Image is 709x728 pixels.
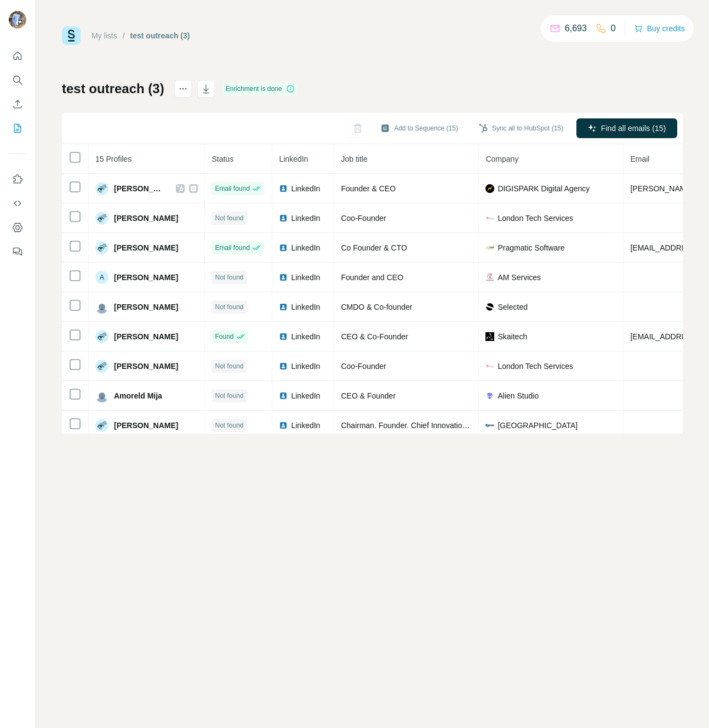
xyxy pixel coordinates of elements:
[9,11,26,29] img: Avatar
[215,361,243,371] span: Not found
[279,332,288,341] img: LinkedIn logo
[485,303,494,311] img: company-logo
[95,182,108,195] img: Avatar
[9,218,26,237] button: Dashboard
[634,21,685,36] button: Buy credits
[341,273,403,282] span: Founder and CEO
[291,213,320,224] span: LinkedIn
[485,273,494,282] img: company-logo
[95,300,108,314] img: Avatar
[62,80,164,98] h1: test outreach (3)
[95,419,108,432] img: Avatar
[130,30,190,41] div: test outreach (3)
[62,26,81,45] img: Surfe Logo
[114,420,178,431] span: [PERSON_NAME]
[211,155,233,163] span: Status
[114,390,162,401] span: Amoreld Mija
[485,184,494,193] img: company-logo
[341,214,386,223] span: Coo-Founder
[114,183,165,194] span: [PERSON_NAME]
[485,332,494,341] img: company-logo
[9,70,26,90] button: Search
[498,331,527,342] span: Skaitech
[215,391,243,401] span: Not found
[95,155,131,163] span: 15 Profiles
[341,421,491,430] span: Chairman. Founder. Chief Innovation Officer
[279,303,288,311] img: LinkedIn logo
[114,213,178,224] span: [PERSON_NAME]
[498,420,578,431] span: [GEOGRAPHIC_DATA]
[215,272,243,282] span: Not found
[498,213,573,224] span: London Tech Services
[123,30,125,41] li: /
[114,331,178,342] span: [PERSON_NAME]
[222,82,299,95] div: Enrichment is done
[215,332,233,342] span: Found
[215,184,249,194] span: Email found
[611,22,616,35] p: 0
[95,389,108,402] img: Avatar
[485,155,518,163] span: Company
[279,184,288,193] img: LinkedIn logo
[279,421,288,430] img: LinkedIn logo
[9,46,26,66] button: Quick start
[341,184,396,193] span: Founder & CEO
[9,94,26,114] button: Enrich CSV
[485,421,494,430] img: company-logo
[279,273,288,282] img: LinkedIn logo
[341,362,386,371] span: Coo-Founder
[279,243,288,252] img: LinkedIn logo
[601,123,666,134] span: Find all emails (15)
[291,272,320,283] span: LinkedIn
[9,118,26,138] button: My lists
[291,302,320,312] span: LinkedIn
[174,80,192,98] button: actions
[565,22,587,35] p: 6,693
[485,362,494,371] img: company-logo
[114,302,178,312] span: [PERSON_NAME]
[341,332,408,341] span: CEO & Co-Founder
[114,361,178,372] span: [PERSON_NAME]
[114,272,178,283] span: [PERSON_NAME]
[630,155,649,163] span: Email
[279,155,308,163] span: LinkedIn
[373,120,466,136] button: Add to Sequence (15)
[498,183,590,194] span: DIGISPARK Digital Agency
[498,242,564,253] span: Pragmatic Software
[215,213,243,223] span: Not found
[341,155,367,163] span: Job title
[291,420,320,431] span: LinkedIn
[485,391,494,400] img: company-logo
[291,242,320,253] span: LinkedIn
[215,420,243,430] span: Not found
[291,183,320,194] span: LinkedIn
[279,362,288,371] img: LinkedIn logo
[95,360,108,373] img: Avatar
[92,31,117,40] a: My lists
[114,242,178,253] span: [PERSON_NAME]
[95,241,108,254] img: Avatar
[95,271,108,284] div: A
[576,118,677,138] button: Find all emails (15)
[498,361,573,372] span: London Tech Services
[291,331,320,342] span: LinkedIn
[341,303,412,311] span: CMDO & Co-founder
[341,243,407,252] span: Co Founder & CTO
[471,120,571,136] button: Sync all to HubSpot (15)
[485,243,494,252] img: company-logo
[215,302,243,312] span: Not found
[498,390,539,401] span: Alien Studio
[498,272,541,283] span: AM Services
[279,214,288,223] img: LinkedIn logo
[95,212,108,225] img: Avatar
[485,214,494,223] img: company-logo
[291,361,320,372] span: LinkedIn
[498,302,527,312] span: Selected
[291,390,320,401] span: LinkedIn
[341,391,396,400] span: CEO & Founder
[9,194,26,213] button: Use Surfe API
[279,391,288,400] img: LinkedIn logo
[9,242,26,261] button: Feedback
[95,330,108,343] img: Avatar
[215,243,249,253] span: Email found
